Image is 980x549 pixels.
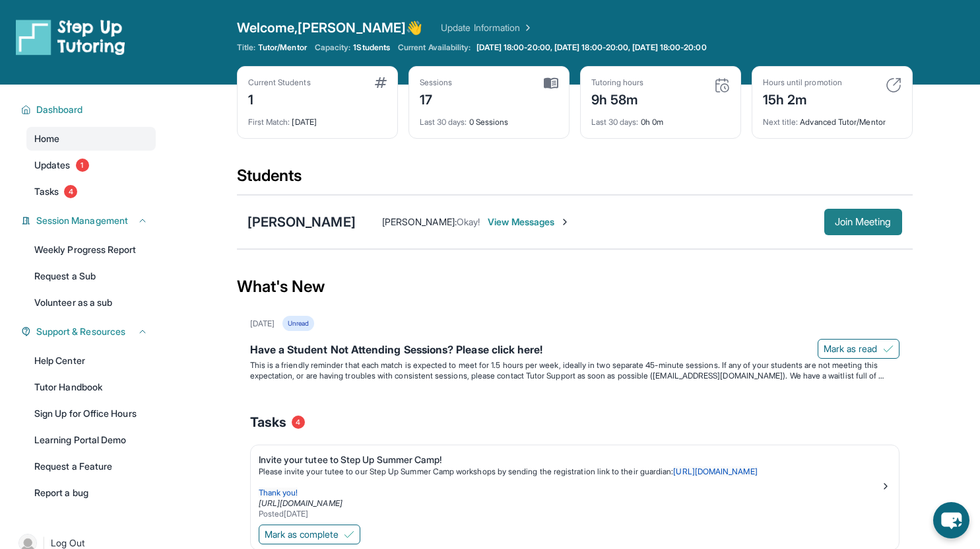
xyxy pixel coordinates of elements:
[560,217,570,227] img: Chevron-Right
[591,88,644,109] div: 9h 58m
[248,77,311,88] div: Current Students
[64,185,77,198] span: 4
[34,159,71,172] span: Updates
[591,77,644,88] div: Tutoring hours
[292,416,305,429] span: 4
[250,342,899,360] div: Have a Student Not Attending Sessions? Please click here!
[26,428,156,452] a: Learning Portal Demo
[258,42,307,53] span: Tutor/Mentor
[763,109,901,128] div: Advanced Tutor/Mentor
[26,180,156,203] a: Tasks4
[237,165,913,194] div: Students
[26,402,156,425] a: Sign Up for Office Hours
[353,42,390,53] span: 1 Students
[344,529,354,540] img: Mark as complete
[26,153,156,177] a: Updates1
[420,77,453,88] div: Sessions
[282,316,314,331] div: Unread
[591,117,639,127] span: Last 30 days :
[673,466,757,476] a: [URL][DOMAIN_NAME]
[824,209,902,235] button: Join Meeting
[476,42,707,53] span: [DATE] 18:00-20:00, [DATE] 18:00-20:00, [DATE] 18:00-20:00
[250,360,899,381] p: This is a friendly reminder that each match is expected to meet for 1.5 hours per week, ideally i...
[488,215,570,229] span: View Messages
[818,339,899,359] button: Mark as read
[763,88,842,109] div: 15h 2m
[382,216,457,227] span: [PERSON_NAME] :
[26,455,156,478] a: Request a Feature
[420,117,467,127] span: Last 30 days :
[26,264,156,288] a: Request a Sub
[76,159,89,172] span: 1
[16,18,125,55] img: logo
[36,103,83,116] span: Dashboard
[26,127,156,151] a: Home
[247,213,356,231] div: [PERSON_NAME]
[544,77,558,89] img: card
[31,214,148,227] button: Session Management
[474,42,709,53] a: [DATE] 18:00-20:00, [DATE] 18:00-20:00, [DATE] 18:00-20:00
[34,185,59,198] span: Tasks
[824,342,878,355] span: Mark as read
[248,88,311,109] div: 1
[237,42,255,53] span: Title:
[250,413,286,431] span: Tasks
[420,109,558,128] div: 0 Sessions
[26,349,156,373] a: Help Center
[591,109,730,128] div: 0h 0m
[34,132,59,145] span: Home
[420,88,453,109] div: 17
[315,42,351,53] span: Capacity:
[237,18,423,37] span: Welcome, [PERSON_NAME] 👋
[31,103,148,116] button: Dashboard
[250,318,275,329] div: [DATE]
[398,42,471,53] span: Current Availability:
[457,216,480,227] span: Okay!
[835,218,892,226] span: Join Meeting
[248,109,387,128] div: [DATE]
[763,77,842,88] div: Hours until promotion
[259,498,343,508] a: [URL][DOMAIN_NAME]
[26,375,156,399] a: Tutor Handbook
[26,238,156,262] a: Weekly Progress Report
[265,528,339,541] span: Mark as complete
[886,77,901,93] img: card
[31,325,148,338] button: Support & Resources
[375,77,387,88] img: card
[36,214,128,227] span: Session Management
[259,488,298,497] span: Thank you!
[714,77,730,93] img: card
[26,291,156,314] a: Volunteer as a sub
[248,117,290,127] span: First Match :
[259,525,360,544] button: Mark as complete
[763,117,799,127] span: Next title :
[259,453,880,466] div: Invite your tutee to Step Up Summer Camp!
[259,509,880,519] div: Posted [DATE]
[237,258,913,316] div: What's New
[36,325,125,338] span: Support & Resources
[251,445,899,522] a: Invite your tutee to Step Up Summer Camp!Please invite your tutee to our Step Up Summer Camp work...
[26,481,156,505] a: Report a bug
[441,21,533,34] a: Update Information
[933,502,969,538] button: chat-button
[883,344,894,354] img: Mark as read
[259,466,880,477] p: Please invite your tutee to our Step Up Summer Camp workshops by sending the registration link to...
[520,21,533,34] img: Chevron Right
